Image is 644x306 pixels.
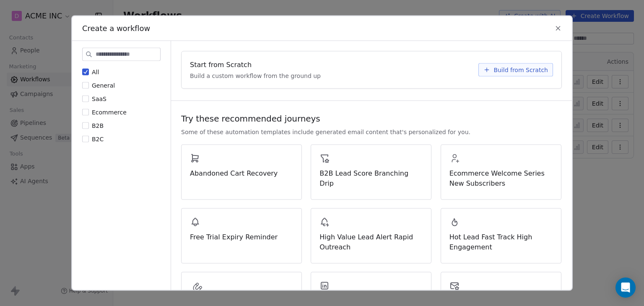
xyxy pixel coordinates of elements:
[190,169,293,179] span: Abandoned Cart Recovery
[190,60,252,70] span: Start from Scratch
[615,277,636,298] div: Open Intercom Messenger
[319,232,423,252] span: High Value Lead Alert Rapid Outreach
[478,63,553,77] button: Build from Scratch
[92,109,127,116] span: Ecommerce
[82,122,89,130] button: B2B
[82,68,89,76] button: All
[319,169,423,189] span: B2B Lead Score Branching Drip
[82,81,89,90] button: General
[82,135,89,143] button: B2C
[92,96,106,102] span: SaaS
[92,82,115,89] span: General
[493,66,548,74] span: Build from Scratch
[92,69,99,75] span: All
[449,232,553,252] span: Hot Lead Fast Track High Engagement
[92,122,104,129] span: B2B
[181,113,320,124] span: Try these recommended journeys
[92,136,104,143] span: B2C
[449,169,553,189] span: Ecommerce Welcome Series New Subscribers
[190,232,293,242] span: Free Trial Expiry Reminder
[82,95,89,103] button: SaaS
[181,128,470,136] span: Some of these automation templates include generated email content that's personalized for you.
[190,72,321,80] span: Build a custom workflow from the ground up
[82,23,150,34] span: Create a workflow
[82,108,89,117] button: Ecommerce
